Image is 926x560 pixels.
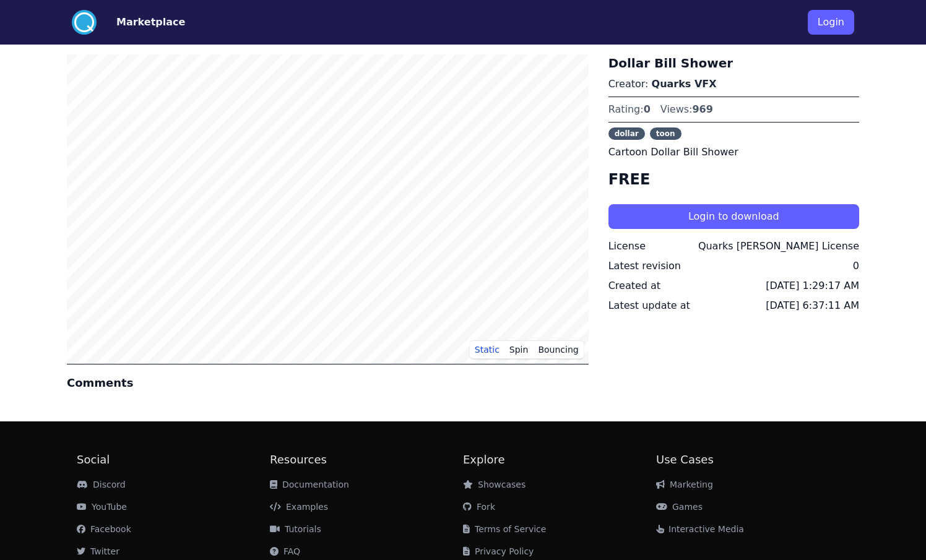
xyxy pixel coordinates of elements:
[656,451,849,468] h2: Use Cases
[608,170,859,189] h4: FREE
[608,239,646,254] div: License
[608,204,859,229] button: Login to download
[692,103,712,115] span: 969
[808,10,854,35] button: Login
[67,374,589,392] h4: Comments
[463,524,546,534] a: Terms of Service
[97,15,185,30] a: Marketplace
[608,210,859,222] a: Login to download
[463,502,495,512] a: Fork
[766,298,859,313] div: [DATE] 6:37:11 AM
[608,127,645,140] span: dollar
[608,102,651,117] div: Rating:
[77,451,270,468] h2: Social
[656,502,703,512] a: Games
[608,298,690,313] div: Latest update at
[698,239,859,254] div: Quarks [PERSON_NAME] License
[608,77,859,92] p: Creator:
[270,451,463,468] h2: Resources
[652,78,717,90] a: Quarks VFX
[77,546,119,556] a: Twitter
[77,502,127,512] a: YouTube
[77,480,126,489] a: Discord
[533,340,583,359] button: Bouncing
[808,5,854,40] a: Login
[463,451,656,468] h2: Explore
[656,524,744,534] a: Interactive Media
[660,102,713,117] div: Views:
[608,145,859,160] p: Cartoon Dollar Bill Shower
[656,480,713,489] a: Marketing
[650,127,682,140] span: toon
[608,54,859,72] h3: Dollar Bill Shower
[853,259,859,274] div: 0
[270,480,349,489] a: Documentation
[644,103,651,115] span: 0
[608,259,681,274] div: Latest revision
[116,15,185,30] button: Marketplace
[766,278,859,293] div: [DATE] 1:29:17 AM
[77,524,131,534] a: Facebook
[608,278,660,293] div: Created at
[463,480,526,489] a: Showcases
[470,340,504,359] button: Static
[270,502,328,512] a: Examples
[463,546,534,556] a: Privacy Policy
[270,546,300,556] a: FAQ
[270,524,321,534] a: Tutorials
[504,340,534,359] button: Spin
